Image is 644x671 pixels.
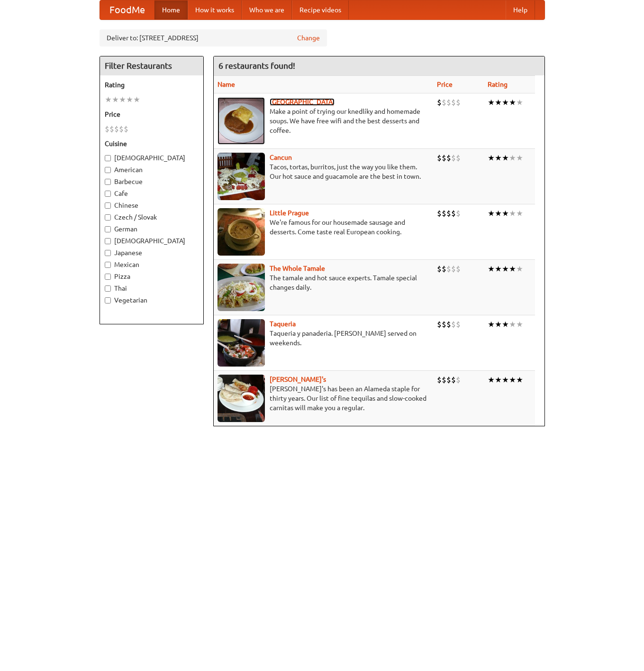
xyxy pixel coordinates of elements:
[105,224,199,234] label: German
[218,97,265,145] img: czechpoint.jpg
[105,274,111,280] input: Pizza
[446,375,451,385] li: $
[292,0,349,19] a: Recipe videos
[488,97,495,108] li: ★
[105,155,111,161] input: [DEMOGRAPHIC_DATA]
[218,218,430,237] p: We're famous for our housemade sausage and desserts. Come taste real European cooking.
[495,208,502,219] li: ★
[502,375,509,385] li: ★
[488,264,495,274] li: ★
[502,208,509,219] li: ★
[488,208,495,219] li: ★
[188,0,242,19] a: How it works
[446,153,451,163] li: $
[105,248,199,257] label: Japanese
[495,375,502,385] li: ★
[105,201,199,210] label: Chinese
[442,208,446,219] li: $
[437,208,442,219] li: $
[112,94,119,105] li: ★
[105,212,199,222] label: Czech / Slovak
[495,97,502,108] li: ★
[270,209,309,217] a: Little Prague
[446,264,451,274] li: $
[437,375,442,385] li: $
[437,153,442,163] li: $
[126,94,133,105] li: ★
[509,97,516,108] li: ★
[270,320,296,328] a: Taqueria
[242,0,292,19] a: Who we are
[502,153,509,163] li: ★
[105,250,111,256] input: Japanese
[442,375,446,385] li: $
[446,319,451,330] li: $
[488,319,495,330] li: ★
[270,265,325,272] a: The Whole Tamale
[509,153,516,163] li: ★
[516,264,523,274] li: ★
[451,375,456,385] li: $
[451,97,456,108] li: $
[119,94,126,105] li: ★
[509,264,516,274] li: ★
[218,264,265,311] img: wholetamale.jpg
[105,236,199,246] label: [DEMOGRAPHIC_DATA]
[488,153,495,163] li: ★
[495,319,502,330] li: ★
[105,202,111,209] input: Chinese
[488,375,495,385] li: ★
[446,97,451,108] li: $
[100,56,203,75] h4: Filter Restaurants
[218,273,430,292] p: The tamale and hot sauce experts. Tamale special changes daily.
[218,162,430,181] p: Tacos, tortas, burritos, just the way you like them. Our hot sauce and guacamole are the best in ...
[218,61,295,70] ng-pluralize: 6 restaurants found!
[516,153,523,163] li: ★
[509,208,516,219] li: ★
[270,154,292,161] a: Cancun
[105,189,199,198] label: Cafe
[456,153,461,163] li: $
[105,260,199,269] label: Mexican
[456,319,461,330] li: $
[446,208,451,219] li: $
[456,97,461,108] li: $
[105,94,112,105] li: ★
[124,124,128,134] li: $
[516,208,523,219] li: ★
[442,153,446,163] li: $
[105,110,199,119] h5: Price
[437,319,442,330] li: $
[509,319,516,330] li: ★
[442,264,446,274] li: $
[442,97,446,108] li: $
[105,285,111,292] input: Thai
[297,33,320,43] a: Change
[270,376,326,383] a: [PERSON_NAME]'s
[105,284,199,293] label: Thai
[456,208,461,219] li: $
[437,81,453,88] a: Price
[105,238,111,244] input: [DEMOGRAPHIC_DATA]
[456,375,461,385] li: $
[119,124,124,134] li: $
[100,29,327,46] div: Deliver to: [STREET_ADDRESS]
[506,0,535,19] a: Help
[218,153,265,200] img: cancun.jpg
[502,264,509,274] li: ★
[154,0,188,19] a: Home
[437,97,442,108] li: $
[451,208,456,219] li: $
[105,214,111,221] input: Czech / Slovak
[100,0,154,19] a: FoodMe
[133,94,140,105] li: ★
[502,319,509,330] li: ★
[105,80,199,90] h5: Rating
[516,319,523,330] li: ★
[218,384,430,413] p: [PERSON_NAME]'s has been an Alameda staple for thirty years. Our list of fine tequilas and slow-c...
[218,208,265,256] img: littleprague.jpg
